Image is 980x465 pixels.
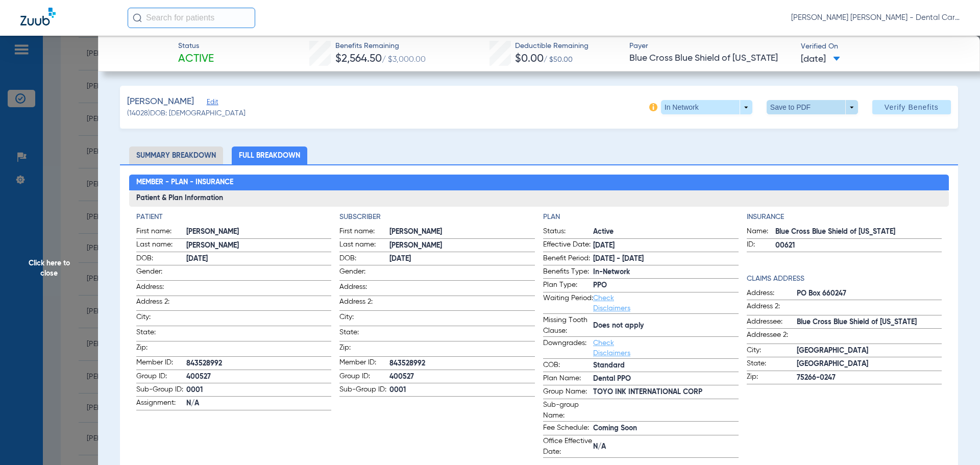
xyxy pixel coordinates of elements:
[543,212,739,223] h4: Plan
[389,227,535,237] span: [PERSON_NAME]
[232,146,307,164] li: Full Breakdown
[389,254,535,264] span: [DATE]
[593,423,739,434] span: Coming Soon
[747,316,797,329] span: Addressee:
[339,371,389,383] span: Group ID:
[335,54,382,64] span: $2,564.50
[593,442,739,452] span: N/A
[747,226,775,238] span: Name:
[339,384,389,397] span: Sub-Group ID:
[543,400,593,421] span: Sub-group Name:
[136,282,186,296] span: Address:
[389,385,535,396] span: 0001
[747,212,942,223] h4: Insurance
[747,274,942,284] app-breakdown-title: Claims Address
[649,103,657,111] img: info-icon
[339,239,389,252] span: Last name:
[186,240,332,251] span: [PERSON_NAME]
[127,108,246,119] span: (14028) DOB: [DEMOGRAPHIC_DATA]
[775,227,942,237] span: Blue Cross Blue Shield of [US_STATE]
[543,386,593,399] span: Group Name:
[515,54,544,64] span: $0.00
[389,372,535,382] span: 400527
[186,254,332,264] span: [DATE]
[136,398,186,410] span: Assignment:
[543,423,593,435] span: Fee Schedule:
[186,398,332,409] span: N/A
[129,190,949,207] h3: Patient & Plan Information
[593,321,739,331] span: Does not apply
[629,52,792,65] span: Blue Cross Blue Shield of [US_STATE]
[339,297,389,310] span: Address 2:
[136,297,186,310] span: Address 2:
[544,56,573,63] span: / $50.00
[543,253,593,265] span: Benefit Period:
[543,226,593,238] span: Status:
[382,56,426,64] span: / $3,000.00
[339,357,389,370] span: Member ID:
[136,253,186,265] span: DOB:
[20,8,56,26] img: Zuub Logo
[543,280,593,292] span: Plan Type:
[797,373,942,383] span: 75266-0247
[593,374,739,384] span: Dental PPO
[127,95,194,108] span: [PERSON_NAME]
[389,358,535,369] span: 843528992
[178,52,214,66] span: Active
[136,212,332,223] h4: Patient
[593,280,739,291] span: PPO
[136,239,186,252] span: Last name:
[136,357,186,370] span: Member ID:
[801,41,964,52] span: Verified On
[136,266,186,280] span: Gender:
[136,371,186,383] span: Group ID:
[747,358,797,371] span: State:
[339,266,389,280] span: Gender:
[136,312,186,326] span: City:
[747,288,797,300] span: Address:
[801,53,840,66] span: [DATE]
[335,41,426,52] span: Benefits Remaining
[186,358,332,369] span: 843528992
[339,212,535,223] h4: Subscriber
[339,342,389,356] span: Zip:
[747,239,775,252] span: ID:
[207,99,216,108] span: Edit
[797,288,942,299] span: PO Box 660247
[797,359,942,370] span: [GEOGRAPHIC_DATA]
[339,327,389,341] span: State:
[593,254,739,264] span: [DATE] - [DATE]
[797,346,942,356] span: [GEOGRAPHIC_DATA]
[775,240,942,251] span: 00621
[747,372,797,384] span: Zip:
[136,342,186,356] span: Zip:
[593,387,739,398] span: TOYO INK INTERNATIONAL CORP
[747,301,797,315] span: Address 2:
[128,8,255,28] input: Search for patients
[339,312,389,326] span: City:
[186,385,332,396] span: 0001
[136,327,186,341] span: State:
[791,13,960,23] span: [PERSON_NAME] [PERSON_NAME] - Dental Care of [PERSON_NAME]
[593,227,739,237] span: Active
[178,41,214,52] span: Status
[543,373,593,385] span: Plan Name:
[629,41,792,52] span: Payer
[747,345,797,357] span: City:
[661,100,752,114] button: In Network
[593,295,630,312] a: Check Disclaimers
[136,226,186,238] span: First name:
[515,41,589,52] span: Deductible Remaining
[747,330,797,344] span: Addressee 2:
[593,267,739,278] span: In-Network
[129,175,949,191] h2: Member - Plan - Insurance
[872,100,951,114] button: Verify Benefits
[543,315,593,336] span: Missing Tooth Clause:
[129,146,223,164] li: Summary Breakdown
[543,338,593,358] span: Downgrades:
[593,240,739,251] span: [DATE]
[133,13,142,22] img: Search Icon
[885,103,939,111] span: Verify Benefits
